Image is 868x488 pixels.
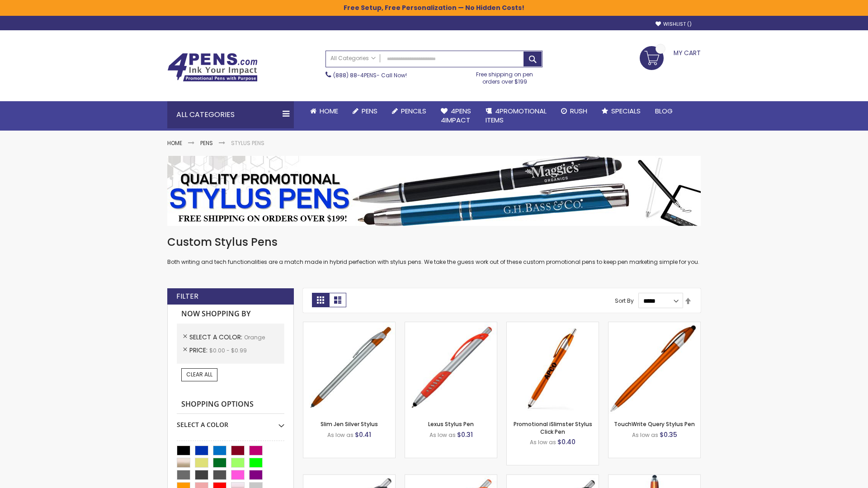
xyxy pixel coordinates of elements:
[609,322,700,414] img: TouchWrite Query Stylus Pen-Orange
[167,235,701,249] h1: Custom Stylus Pens
[176,291,198,301] strong: Filter
[167,101,294,128] div: All Categories
[303,101,345,121] a: Home
[327,431,354,439] span: As low as
[244,333,265,341] span: Orange
[362,106,377,116] span: Pens
[554,101,594,121] a: Rush
[167,156,701,226] img: Stylus Pens
[303,322,395,414] img: Slim Jen Silver Stylus-Orange
[457,430,473,439] span: $0.31
[570,106,587,116] span: Rush
[333,71,377,79] a: (888) 88-4PENS
[330,55,376,62] span: All Categories
[467,67,543,85] div: Free shipping on pen orders over $199
[355,430,371,439] span: $0.41
[486,106,547,125] span: 4PROMOTIONAL ITEMS
[478,101,554,131] a: 4PROMOTIONALITEMS
[401,106,426,116] span: Pencils
[514,420,592,435] a: Promotional iSlimster Stylus Click Pen
[648,101,680,121] a: Blog
[594,101,648,121] a: Specials
[167,235,701,266] div: Both writing and tech functionalities are a match made in hybrid perfection with stylus pens. We ...
[441,106,471,125] span: 4Pens 4impact
[614,420,695,428] a: TouchWrite Query Stylus Pen
[615,297,634,305] label: Sort By
[186,371,212,378] span: Clear All
[209,347,247,354] span: $0.00 - $0.99
[189,346,209,355] span: Price
[530,438,556,446] span: As low as
[611,106,641,116] span: Specials
[321,420,378,428] a: Slim Jen Silver Stylus
[656,21,692,28] a: Wishlist
[385,101,434,121] a: Pencils
[303,322,395,329] a: Slim Jen Silver Stylus-Orange
[181,368,217,381] a: Clear All
[632,431,658,439] span: As low as
[326,51,380,66] a: All Categories
[231,139,264,147] strong: Stylus Pens
[428,420,474,428] a: Lexus Stylus Pen
[660,430,677,439] span: $0.35
[167,53,258,82] img: 4Pens Custom Pens and Promotional Products
[655,106,673,116] span: Blog
[303,474,395,482] a: Boston Stylus Pen-Orange
[434,101,478,131] a: 4Pens4impact
[507,322,599,329] a: Promotional iSlimster Stylus Click Pen-Orange
[167,139,182,147] a: Home
[177,395,284,414] strong: Shopping Options
[177,305,284,324] strong: Now Shopping by
[333,71,407,79] span: - Call Now!
[507,474,599,482] a: Lexus Metallic Stylus Pen-Orange
[189,333,244,342] span: Select A Color
[320,106,338,116] span: Home
[405,322,497,414] img: Lexus Stylus Pen-Orange
[405,474,497,482] a: Boston Silver Stylus Pen-Orange
[200,139,213,147] a: Pens
[177,414,284,429] div: Select A Color
[609,322,700,329] a: TouchWrite Query Stylus Pen-Orange
[507,322,599,414] img: Promotional iSlimster Stylus Click Pen-Orange
[345,101,385,121] a: Pens
[609,474,700,482] a: TouchWrite Command Stylus Pen-Orange
[429,431,456,439] span: As low as
[312,293,329,307] strong: Grid
[405,322,497,329] a: Lexus Stylus Pen-Orange
[557,437,576,446] span: $0.40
